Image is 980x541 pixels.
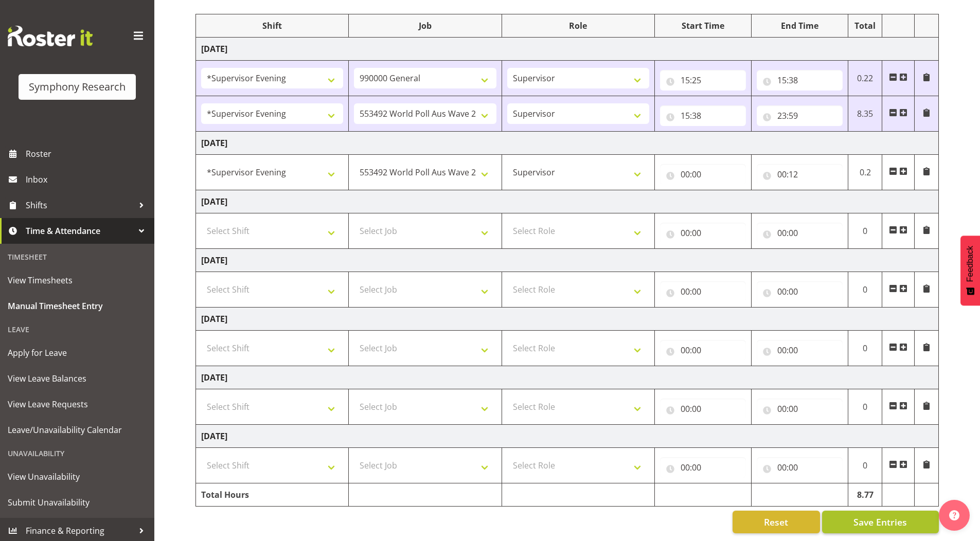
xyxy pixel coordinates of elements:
td: 0 [848,331,882,366]
td: 8.35 [848,96,882,132]
a: Leave/Unavailability Calendar [3,417,152,443]
button: Save Entries [822,511,939,533]
input: Click to select... [757,457,843,478]
input: Click to select... [757,340,843,360]
a: Apply for Leave [3,340,152,366]
input: Click to select... [660,457,746,478]
td: 0 [848,448,882,483]
input: Click to select... [660,223,746,243]
span: Submit Unavailability [8,495,147,510]
span: Reset [764,515,788,529]
span: Roster [26,146,149,161]
span: Manual Timesheet Entry [8,298,147,314]
div: Shift [201,20,343,32]
input: Click to select... [757,281,843,302]
div: Timesheet [3,246,152,267]
div: Leave [3,319,152,340]
input: Click to select... [660,340,746,360]
input: Click to select... [660,399,746,419]
span: View Leave Balances [8,371,147,386]
span: View Leave Requests [8,396,147,412]
a: Manual Timesheet Entry [3,293,152,319]
input: Click to select... [757,70,843,91]
button: Feedback - Show survey [960,236,980,305]
img: Rosterit website logo [8,26,93,46]
td: 0.22 [848,61,882,96]
div: Symphony Research [29,79,126,95]
td: [DATE] [196,132,939,155]
div: Total [853,20,877,32]
td: 0 [848,213,882,249]
span: View Timesheets [8,273,147,288]
td: [DATE] [196,38,939,61]
td: [DATE] [196,366,939,389]
a: Submit Unavailability [3,490,152,515]
input: Click to select... [660,70,746,91]
td: 0 [848,272,882,308]
td: [DATE] [196,308,939,331]
input: Click to select... [660,281,746,302]
input: Click to select... [660,105,746,126]
td: [DATE] [196,425,939,448]
a: View Unavailability [3,464,152,490]
input: Click to select... [757,164,843,185]
td: [DATE] [196,249,939,272]
span: Finance & Reporting [26,523,134,538]
td: [DATE] [196,190,939,213]
div: Job [354,20,496,32]
div: End Time [757,20,843,32]
td: 8.77 [848,483,882,507]
span: Inbox [26,172,149,187]
div: Start Time [660,20,746,32]
td: 0 [848,389,882,425]
span: Save Entries [853,515,907,529]
input: Click to select... [757,223,843,243]
button: Reset [733,511,820,533]
td: 0.2 [848,155,882,190]
div: Role [507,20,649,32]
span: Time & Attendance [26,223,134,239]
span: Shifts [26,197,134,213]
input: Click to select... [660,164,746,185]
span: View Unavailability [8,469,147,484]
input: Click to select... [757,399,843,419]
img: help-xxl-2.png [949,510,959,520]
input: Click to select... [757,105,843,126]
span: Apply for Leave [8,345,147,360]
span: Leave/Unavailability Calendar [8,422,147,438]
a: View Timesheets [3,267,152,293]
a: View Leave Requests [3,391,152,417]
a: View Leave Balances [3,366,152,391]
td: Total Hours [196,483,349,507]
span: Feedback [966,246,975,282]
div: Unavailability [3,443,152,464]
